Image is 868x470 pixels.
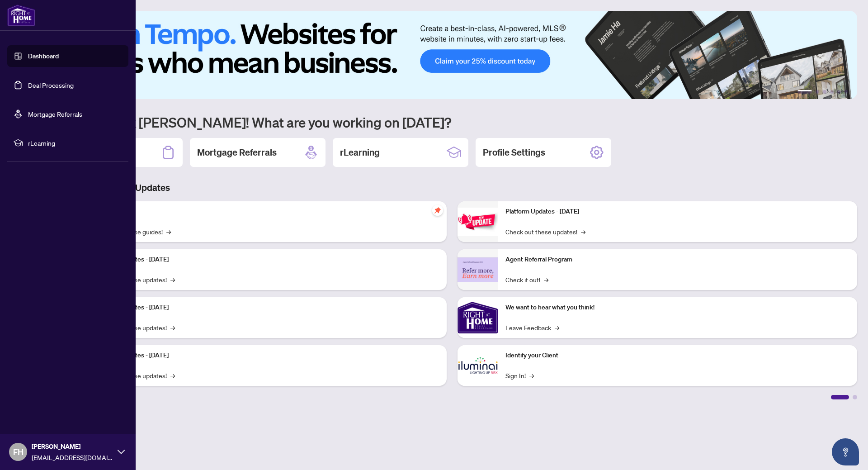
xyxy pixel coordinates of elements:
span: [EMAIL_ADDRESS][DOMAIN_NAME] [32,452,113,462]
button: 2 [816,90,819,94]
img: Slide 0 [47,11,857,99]
button: Open asap [832,438,859,465]
h2: Mortgage Referrals [197,146,277,159]
a: Leave Feedback→ [505,323,559,332]
span: rLearning [28,138,122,148]
a: Mortgage Referrals [28,110,82,118]
span: → [581,227,585,237]
img: Platform Updates - June 23, 2025 [458,208,498,236]
span: → [170,275,175,285]
button: 1 [797,90,812,94]
p: Platform Updates - [DATE] [95,351,439,361]
h2: Profile Settings [483,146,545,159]
p: We want to hear what you think! [505,303,850,313]
img: We want to hear what you think! [458,297,498,338]
a: Dashboard [28,52,59,60]
span: [PERSON_NAME] [32,442,113,451]
p: Identify your Client [505,351,850,361]
span: → [170,370,175,380]
h1: Welcome back [PERSON_NAME]! What are you working on [DATE]? [47,114,857,131]
span: pushpin [432,205,443,216]
a: Check out these updates!→ [505,227,585,237]
button: 6 [844,90,848,94]
span: → [170,323,175,332]
img: logo [7,5,35,26]
a: Deal Processing [28,81,74,89]
button: 5 [837,90,841,94]
span: → [555,323,559,332]
button: 4 [830,90,834,94]
a: Sign In!→ [505,370,534,380]
span: → [166,227,171,237]
button: 3 [823,90,826,94]
img: Agent Referral Program [458,257,498,282]
p: Platform Updates - [DATE] [95,255,439,265]
a: Check it out!→ [505,275,548,285]
p: Agent Referral Program [505,255,850,265]
span: FH [13,446,24,458]
span: → [544,275,548,285]
span: → [529,370,534,380]
h3: Brokerage & Industry Updates [47,181,857,194]
h2: rLearning [340,146,380,159]
img: Identify your Client [458,345,498,386]
p: Platform Updates - [DATE] [95,303,439,313]
p: Self-Help [95,207,439,217]
p: Platform Updates - [DATE] [505,207,850,217]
